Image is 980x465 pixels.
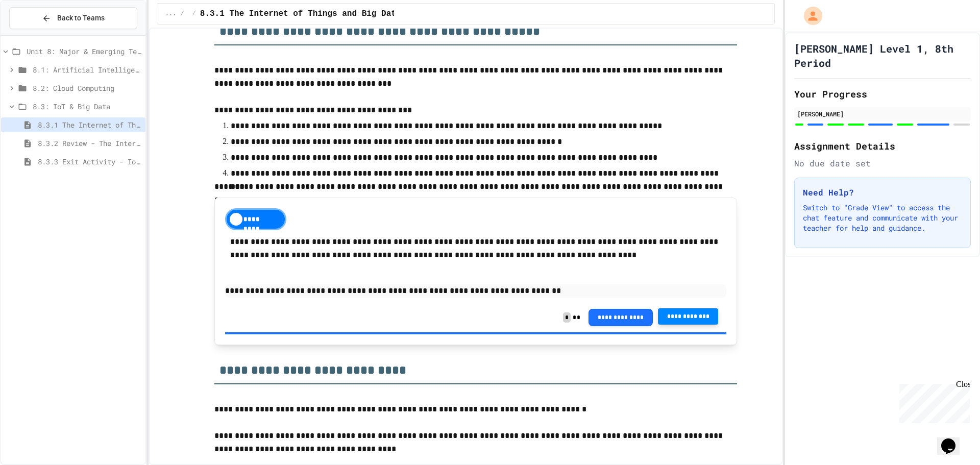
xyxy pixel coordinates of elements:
[793,4,825,28] div: My Account
[38,119,141,130] span: 8.3.1 The Internet of Things and Big Data: Our Connected Digital World
[794,139,971,153] h2: Assignment Details
[4,4,70,65] div: Chat with us now!Close
[57,13,105,23] span: Back to Teams
[200,8,543,20] span: 8.3.1 The Internet of Things and Big Data: Our Connected Digital World
[803,186,962,199] h3: Need Help?
[165,10,177,18] span: ...
[33,64,141,75] span: 8.1: Artificial Intelligence Basics
[794,41,971,70] h1: [PERSON_NAME] Level 1, 8th Period
[803,203,962,233] p: Switch to "Grade View" to access the chat feature and communicate with your teacher for help and ...
[797,109,968,118] div: [PERSON_NAME]
[192,10,196,18] span: /
[937,424,970,455] iframe: chat widget
[38,156,141,167] span: 8.3.3 Exit Activity - IoT Data Detective Challenge
[27,46,141,57] span: Unit 8: Major & Emerging Technologies
[33,83,141,93] span: 8.2: Cloud Computing
[33,101,141,112] span: 8.3: IoT & Big Data
[895,380,970,423] iframe: chat widget
[794,157,971,169] div: No due date set
[180,10,184,18] span: /
[794,87,971,101] h2: Your Progress
[38,138,141,149] span: 8.3.2 Review - The Internet of Things and Big Data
